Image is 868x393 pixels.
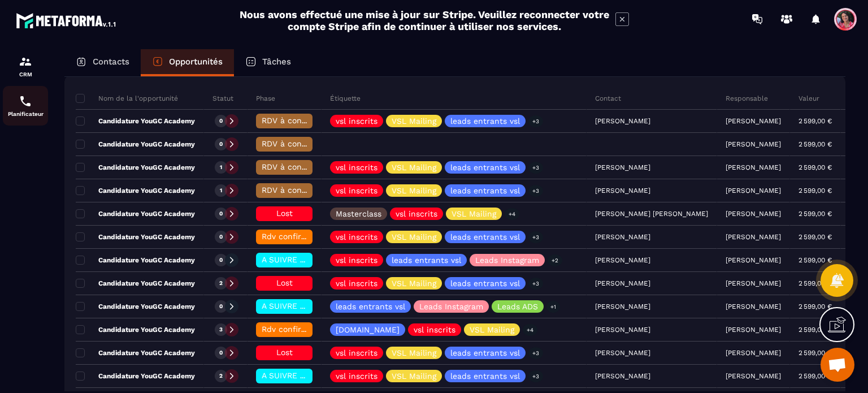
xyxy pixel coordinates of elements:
a: schedulerschedulerPlanificateur [3,86,48,126]
span: Rdv confirmé ✅ [262,325,325,334]
p: [PERSON_NAME] [726,163,781,171]
p: leads entrants vsl [450,372,520,380]
p: vsl inscrits [336,187,377,195]
p: Candidature YouGC Academy [76,302,195,311]
p: 0 [219,233,223,241]
img: formation [19,55,32,68]
p: 2 599,00 € [798,117,832,125]
p: 0 [219,140,223,148]
p: Leads ADS [497,303,538,310]
p: Planificateur [3,111,48,117]
p: 2 [219,279,223,287]
a: Tâches [234,49,302,76]
p: VSL Mailing [470,326,514,334]
p: Valeur [798,94,819,103]
p: VSL Mailing [452,210,496,218]
p: leads entrants vsl [450,163,520,171]
span: RDV à conf. A RAPPELER [262,185,357,195]
p: CRM [3,71,48,77]
p: +3 [528,370,543,382]
p: Candidature YouGC Academy [76,279,195,288]
p: leads entrants vsl [450,187,520,195]
p: +2 [548,254,562,266]
p: [PERSON_NAME] [726,279,781,287]
p: Candidature YouGC Academy [76,256,195,265]
p: 2 599,00 € [798,326,832,334]
span: Lost [276,209,293,218]
p: leads entrants vsl [450,349,520,357]
p: [PERSON_NAME] [726,303,781,310]
p: VSL Mailing [392,372,436,380]
span: Rdv confirmé ✅ [262,232,325,241]
h2: Nous avons effectué une mise à jour sur Stripe. Veuillez reconnecter votre compte Stripe afin de ... [239,8,610,32]
p: Tâches [262,57,291,67]
p: Responsable [726,94,768,103]
p: leads entrants vsl [450,117,520,125]
p: leads entrants vsl [392,256,461,264]
span: RDV à conf. A RAPPELER [262,116,357,125]
p: vsl inscrits [336,372,377,380]
p: 0 [219,303,223,310]
p: VSL Mailing [392,233,436,241]
div: Ouvrir le chat [821,348,854,382]
span: A SUIVRE ⏳ [262,255,310,264]
p: 3 [219,326,223,334]
p: 2 599,00 € [798,303,832,310]
p: [PERSON_NAME] [726,349,781,357]
span: A SUIVRE ⏳ [262,301,310,310]
span: A SUIVRE ⏳ [262,371,310,380]
p: VSL Mailing [392,279,436,287]
a: Opportunités [141,49,234,76]
img: logo [16,10,118,31]
p: VSL Mailing [392,349,436,357]
p: 2 599,00 € [798,233,832,241]
p: vsl inscrits [336,233,377,241]
p: Leads Instagram [419,303,483,310]
p: [PERSON_NAME] [726,140,781,148]
p: [PERSON_NAME] [726,210,781,218]
p: vsl inscrits [336,256,377,264]
p: 1 [220,187,222,195]
p: Candidature YouGC Academy [76,209,195,218]
p: +3 [528,162,543,174]
p: 2 599,00 € [798,256,832,264]
p: 2 599,00 € [798,349,832,357]
p: Candidature YouGC Academy [76,348,195,357]
p: 2 599,00 € [798,279,832,287]
span: Lost [276,278,293,287]
p: +4 [505,208,519,220]
a: Contacts [64,49,141,76]
p: Candidature YouGC Academy [76,232,195,241]
p: Candidature YouGC Academy [76,140,195,149]
p: [PERSON_NAME] [726,233,781,241]
p: VSL Mailing [392,163,436,171]
p: [PERSON_NAME] [726,117,781,125]
p: +3 [528,185,543,197]
p: Candidature YouGC Academy [76,163,195,172]
p: [DOMAIN_NAME] [336,326,400,334]
p: vsl inscrits [336,349,377,357]
p: leads entrants vsl [450,279,520,287]
p: +4 [523,324,537,336]
p: [PERSON_NAME] [726,326,781,334]
p: 2 599,00 € [798,163,832,171]
p: 1 [220,163,222,171]
p: vsl inscrits [336,279,377,287]
p: VSL Mailing [392,117,436,125]
p: [PERSON_NAME] [726,256,781,264]
p: [PERSON_NAME] [726,372,781,380]
p: VSL Mailing [392,187,436,195]
p: vsl inscrits [414,326,455,334]
p: 0 [219,117,223,125]
p: Contact [595,94,621,103]
p: 2 599,00 € [798,372,832,380]
p: [PERSON_NAME] [726,187,781,195]
p: 2 599,00 € [798,187,832,195]
p: Statut [212,94,233,103]
p: +3 [528,347,543,359]
p: Masterclass [336,210,381,218]
p: Candidature YouGC Academy [76,372,195,381]
p: vsl inscrits [336,117,377,125]
p: Candidature YouGC Academy [76,186,195,195]
p: Nom de la l'opportunité [76,94,178,103]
